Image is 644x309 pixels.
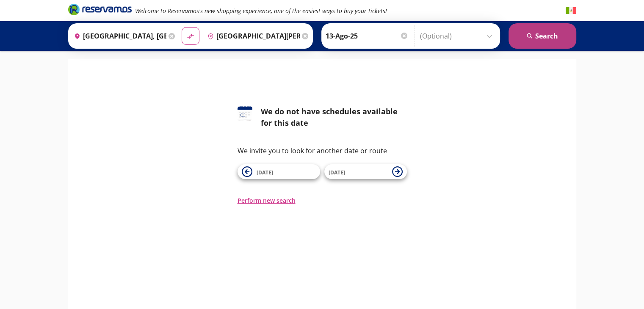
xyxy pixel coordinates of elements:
[326,25,409,47] input: Select Date
[238,196,296,205] button: Perform new search
[71,25,166,47] input: Buscar Origin
[509,23,576,49] button: Search
[68,3,132,16] i: Brand Logo
[329,169,345,176] span: [DATE]
[324,164,407,179] button: [DATE]
[238,146,407,156] p: We invite you to look for another date or route
[204,25,300,47] input: Buscar Destination
[420,25,496,47] input: (Optional)
[238,164,320,179] button: [DATE]
[566,6,576,16] button: Español
[257,169,273,176] span: [DATE]
[68,3,132,18] a: Brand Logo
[135,7,387,15] em: Welcome to Reservamos's new shopping experience, one of the easiest ways to buy your tickets!
[261,106,407,129] div: We do not have schedules available for this date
